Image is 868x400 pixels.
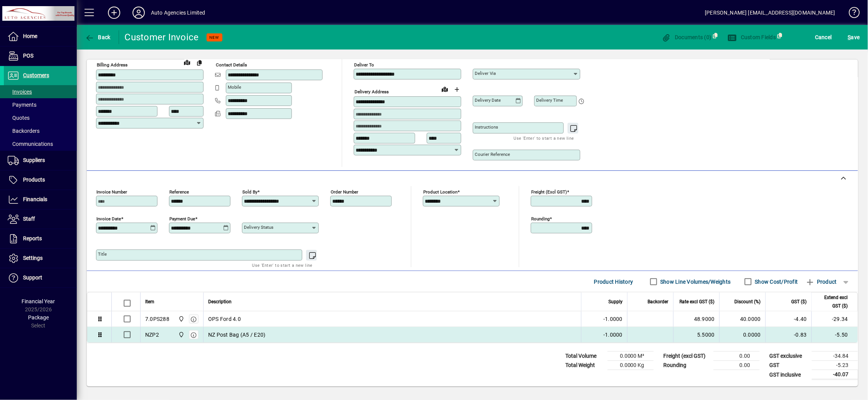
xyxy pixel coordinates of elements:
mat-label: Reference [169,189,189,195]
button: Product [802,275,841,289]
span: Cancel [815,31,832,43]
mat-label: Sold by [242,189,257,195]
mat-hint: Use 'Enter' to start a new line [514,134,574,142]
button: Product History [591,275,636,289]
mat-label: Product location [423,189,457,195]
mat-label: Mobile [228,84,241,90]
button: Custom Fields [726,30,778,44]
mat-label: Order number [331,189,358,195]
span: Communications [8,141,53,147]
mat-label: Freight (excl GST) [531,189,567,195]
button: Copy to Delivery address [193,56,205,69]
a: Staff [4,210,77,229]
span: Rate excl GST ($) [680,298,715,306]
mat-label: Delivery status [244,225,273,230]
label: Show Line Volumes/Weights [659,278,731,286]
div: 7.0PS288 [145,315,169,323]
a: Support [4,268,77,288]
span: -1.0000 [603,331,623,339]
span: Invoices [8,89,32,95]
span: Rangiora [176,331,185,339]
span: Rangiora [176,315,185,323]
label: Show Cost/Profit [754,278,798,286]
button: Save [846,30,862,44]
a: View on map [181,56,193,68]
span: Supply [608,298,623,306]
button: Back [83,30,113,44]
a: View on map [439,83,451,95]
td: 0.00 [714,361,760,370]
mat-label: Delivery date [475,98,501,103]
td: 0.0000 M³ [608,352,654,361]
td: -4.40 [765,311,812,327]
span: Financials [23,196,47,202]
a: Products [4,170,77,190]
a: Settings [4,249,77,268]
td: -5.50 [812,327,858,342]
span: Extend excl GST ($) [817,293,848,310]
td: 0.0000 Kg [608,361,654,370]
div: 5.5000 [678,331,715,339]
td: Rounding [660,361,714,370]
button: Add [102,6,126,20]
mat-label: Instructions [475,124,498,130]
a: Backorders [4,124,77,137]
mat-label: Payment due [169,216,195,221]
mat-label: Deliver To [354,62,374,68]
span: Back [85,34,111,40]
span: Quotes [8,115,30,121]
mat-label: Title [98,251,107,257]
div: Customer Invoice [125,31,199,43]
span: Product [806,276,837,288]
span: S [848,34,851,40]
span: Reports [23,235,42,241]
div: 48.9000 [678,315,715,323]
a: Suppliers [4,151,77,170]
td: -34.84 [812,352,858,361]
span: Home [23,33,37,39]
td: -0.83 [765,327,812,342]
mat-label: Delivery time [536,98,563,103]
a: Payments [4,98,77,111]
button: Profile [126,6,151,20]
td: -5.23 [812,361,858,370]
div: NZP2 [145,331,159,339]
span: Financial Year [22,298,55,304]
div: [PERSON_NAME] [EMAIL_ADDRESS][DOMAIN_NAME] [705,7,835,19]
span: -1.0000 [603,315,623,323]
span: Documents (0) [662,34,712,40]
span: POS [23,53,33,59]
span: OPS Ford 4.0 [208,315,241,323]
span: Backorder [648,298,669,306]
a: Reports [4,229,77,248]
td: Freight (excl GST) [660,352,714,361]
button: Choose address [451,83,463,96]
td: 40.0000 [719,311,765,327]
mat-label: Invoice date [96,216,121,221]
td: GST exclusive [766,352,812,361]
mat-label: Deliver via [475,71,496,76]
span: GST ($) [792,298,807,306]
span: Customers [23,72,49,78]
span: Suppliers [23,157,45,163]
span: ave [848,31,860,43]
td: 0.00 [714,352,760,361]
a: POS [4,46,77,66]
a: Home [4,27,77,46]
a: Communications [4,137,77,150]
td: -29.34 [812,311,858,327]
span: Product History [594,276,633,288]
td: GST inclusive [766,370,812,380]
td: Total Volume [562,352,608,361]
mat-hint: Use 'Enter' to start a new line [252,261,313,269]
td: 0.0000 [719,327,765,342]
span: Products [23,177,45,183]
button: Cancel [813,30,834,44]
span: NEW [210,35,219,40]
span: Package [28,314,49,321]
span: Custom Fields [728,34,776,40]
div: Auto Agencies Limited [151,7,205,19]
a: Financials [4,190,77,209]
a: Knowledge Base [843,2,858,26]
app-page-header-button: Back [77,30,119,44]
